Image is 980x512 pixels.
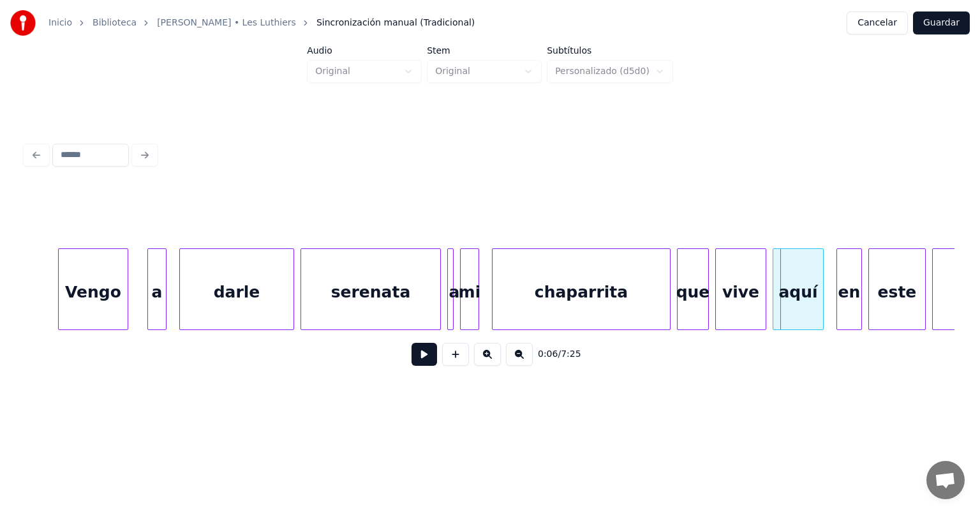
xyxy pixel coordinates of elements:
[547,46,673,55] label: Subtítulos
[48,17,72,29] a: Inicio
[48,17,475,29] nav: breadcrumb
[157,17,296,29] a: [PERSON_NAME] • Les Luthiers
[926,461,965,499] a: Chat abierto
[847,11,908,34] button: Cancelar
[10,10,36,36] img: youka
[538,348,558,361] span: 0:06
[316,17,475,29] span: Sincronización manual (Tradicional)
[307,46,422,55] label: Audio
[427,46,542,55] label: Stem
[93,17,137,29] a: Biblioteca
[538,348,568,361] div: /
[913,11,970,34] button: Guardar
[561,348,581,361] span: 7:25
